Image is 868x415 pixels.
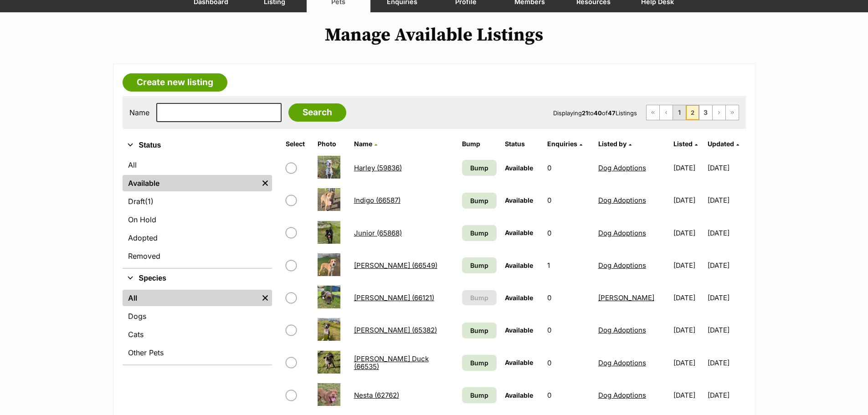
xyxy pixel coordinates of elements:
[470,293,488,302] span: Bump
[462,193,497,209] a: Bump
[354,140,372,148] span: Name
[686,105,699,120] span: Page 2
[314,137,349,151] th: Photo
[505,359,533,366] span: Available
[708,152,745,184] td: [DATE]
[673,105,686,120] a: Page 1
[608,109,616,117] strong: 47
[598,293,654,302] a: [PERSON_NAME]
[258,175,272,191] a: Remove filter
[598,261,646,270] a: Dog Adoptions
[470,358,488,368] span: Bump
[470,196,488,205] span: Bump
[354,164,402,172] a: Harley (59836)
[123,344,272,361] a: Other Pets
[129,108,149,117] label: Name
[462,323,497,338] a: Bump
[462,257,497,273] a: Bump
[470,326,488,335] span: Bump
[544,379,593,411] td: 0
[670,314,707,346] td: [DATE]
[505,391,533,399] span: Available
[660,105,673,120] a: Previous page
[544,250,593,281] td: 1
[708,184,745,216] td: [DATE]
[598,196,646,205] a: Dog Adoptions
[708,140,734,148] span: Updated
[462,160,497,176] a: Bump
[123,230,272,246] a: Adopted
[598,326,646,334] a: Dog Adoptions
[594,109,602,117] strong: 40
[505,261,533,269] span: Available
[646,105,739,120] nav: Pagination
[458,137,500,151] th: Bump
[123,290,258,306] a: All
[598,164,646,172] a: Dog Adoptions
[598,229,646,237] a: Dog Adoptions
[282,137,313,151] th: Select
[544,217,593,249] td: 0
[598,140,627,148] span: Listed by
[505,196,533,204] span: Available
[354,261,437,270] a: [PERSON_NAME] (66549)
[598,140,632,148] a: Listed by
[553,109,637,117] span: Displaying to of Listings
[505,326,533,334] span: Available
[123,248,272,264] a: Removed
[462,387,497,403] a: Bump
[708,250,745,281] td: [DATE]
[470,390,488,400] span: Bump
[505,229,533,236] span: Available
[354,293,434,302] a: [PERSON_NAME] (66121)
[354,196,401,205] a: Indigo (66587)
[544,282,593,313] td: 0
[598,391,646,400] a: Dog Adoptions
[462,225,497,241] a: Bump
[708,282,745,313] td: [DATE]
[354,229,402,237] a: Junior (65868)
[673,140,693,148] span: Listed
[123,272,272,284] button: Species
[673,140,698,148] a: Listed
[647,105,659,120] a: First page
[726,105,739,120] a: Last page
[670,347,707,379] td: [DATE]
[708,314,745,346] td: [DATE]
[708,347,745,379] td: [DATE]
[354,140,377,148] a: Name
[470,163,488,173] span: Bump
[670,379,707,411] td: [DATE]
[699,105,712,120] a: Page 3
[354,354,429,371] a: [PERSON_NAME] Duck (66535)
[462,355,497,371] a: Bump
[670,282,707,313] td: [DATE]
[354,326,437,334] a: [PERSON_NAME] (65382)
[123,155,272,268] div: Status
[123,211,272,228] a: On Hold
[544,152,593,184] td: 0
[547,140,577,148] span: translation missing: en.admin.listings.index.attributes.enquiries
[670,184,707,216] td: [DATE]
[544,184,593,216] td: 0
[354,391,399,400] a: Nesta (62762)
[123,288,272,364] div: Species
[708,217,745,249] td: [DATE]
[501,137,543,151] th: Status
[145,196,154,207] span: (1)
[670,217,707,249] td: [DATE]
[470,261,488,270] span: Bump
[582,109,588,117] strong: 21
[123,308,272,324] a: Dogs
[670,152,707,184] td: [DATE]
[547,140,582,148] a: Enquiries
[123,157,272,173] a: All
[288,103,346,122] input: Search
[123,73,227,92] a: Create new listing
[123,193,272,210] a: Draft
[713,105,725,120] a: Next page
[670,250,707,281] td: [DATE]
[470,228,488,238] span: Bump
[708,140,739,148] a: Updated
[123,139,272,151] button: Status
